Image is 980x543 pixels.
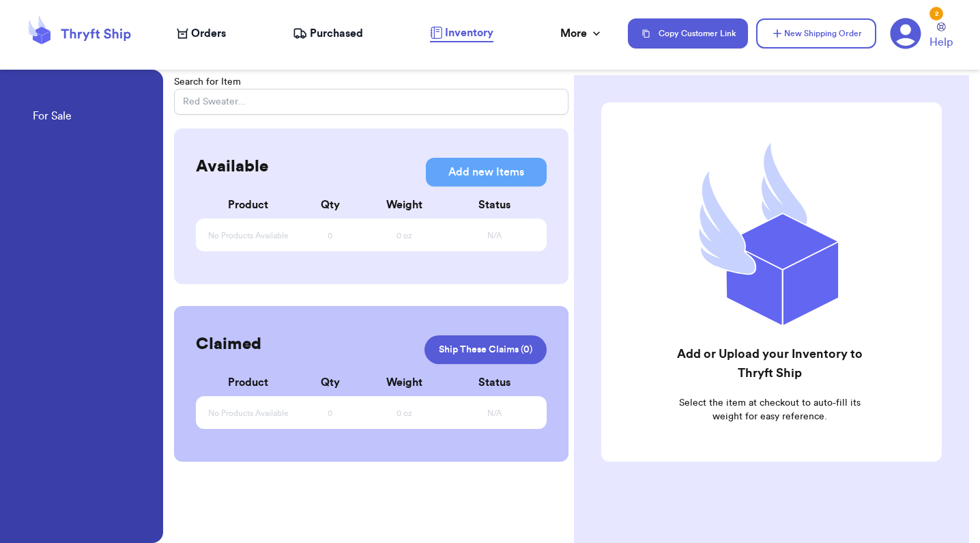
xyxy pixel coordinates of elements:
[207,197,289,213] div: Product
[310,25,363,42] span: Purchased
[196,333,261,355] h2: Claimed
[174,89,568,115] input: Red Sweater...
[397,408,412,419] span: 0 oz
[328,408,332,419] span: 0
[196,156,268,178] h2: Available
[453,374,535,391] div: Status
[675,396,865,423] p: Select the item at checkout to auto-fill its weight for easy reference.
[430,25,493,42] a: Inventory
[890,18,921,49] a: 2
[487,408,502,419] span: N/A
[453,197,535,213] div: Status
[289,374,371,391] div: Qty
[397,231,412,241] span: 0 oz
[328,231,332,241] span: 0
[560,25,603,42] div: More
[355,374,453,391] div: Weight
[487,231,502,241] span: N/A
[208,231,289,241] span: No Products Available
[191,25,226,42] span: Orders
[756,18,876,48] button: New Shipping Order
[207,374,289,391] div: Product
[929,7,943,20] div: 2
[289,197,371,213] div: Qty
[426,158,547,186] button: Add new Items
[628,18,748,48] button: Copy Customer Link
[929,34,953,51] span: Help
[208,408,289,419] span: No Products Available
[445,25,493,41] span: Inventory
[177,25,226,42] a: Orders
[293,25,363,42] a: Purchased
[929,23,953,51] a: Help
[675,344,865,382] h2: Add or Upload your Inventory to Thryft Ship
[355,197,453,213] div: Weight
[174,75,568,89] p: Search for Item
[424,335,547,364] a: Ship These Claims (0)
[33,108,72,127] a: For Sale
